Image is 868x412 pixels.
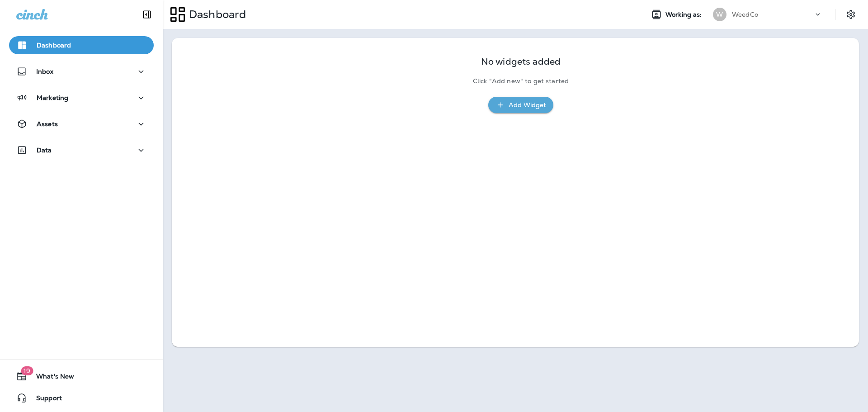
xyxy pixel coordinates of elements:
[713,8,726,21] div: W
[488,97,553,114] button: Add Widget
[9,115,154,133] button: Assets
[509,99,546,111] div: Add Widget
[37,94,68,101] p: Marketing
[473,77,569,85] p: Click "Add new" to get started
[27,394,62,405] span: Support
[37,147,52,154] p: Data
[27,373,74,384] span: What's New
[9,367,154,385] button: 19What's New
[481,58,561,66] p: No widgets added
[185,8,246,21] p: Dashboard
[36,68,53,75] p: Inbox
[37,42,71,49] p: Dashboard
[37,120,58,128] p: Assets
[9,89,154,107] button: Marketing
[9,389,154,407] button: Support
[9,36,154,54] button: Dashboard
[21,366,33,375] span: 19
[134,5,160,24] button: Collapse Sidebar
[843,6,859,23] button: Settings
[9,141,154,159] button: Data
[9,62,154,81] button: Inbox
[732,11,758,18] p: WeedCo
[665,11,704,19] span: Working as:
